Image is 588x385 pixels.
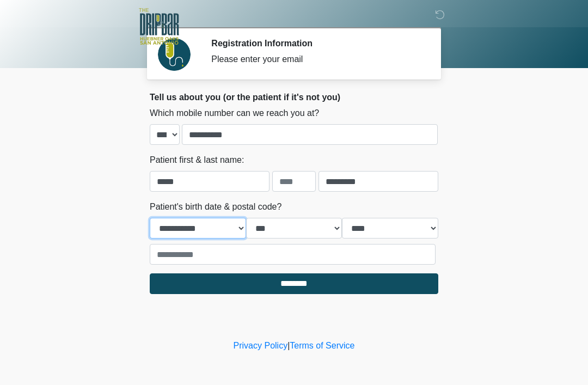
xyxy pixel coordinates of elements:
div: Please enter your email [211,53,422,66]
img: Agent Avatar [158,38,191,71]
label: Patient's birth date & postal code? [150,200,281,213]
a: Terms of Service [290,341,354,350]
label: Which mobile number can we reach you at? [150,107,319,120]
label: Patient first & last name: [150,154,244,167]
a: Privacy Policy [234,341,288,350]
a: | [287,341,290,350]
img: The DRIPBaR - The Strand at Huebner Oaks Logo [139,8,179,45]
h2: Tell us about you (or the patient if it's not you) [150,92,438,102]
